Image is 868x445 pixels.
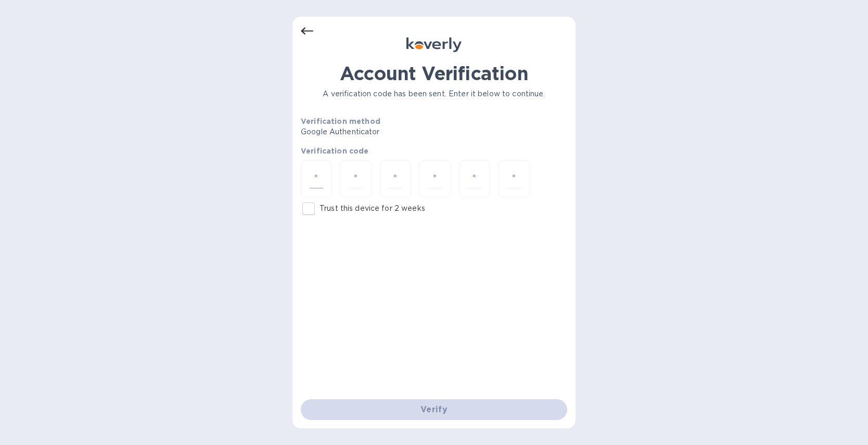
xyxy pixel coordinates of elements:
p: Trust this device for 2 weeks [320,203,425,214]
h1: Account Verification [301,62,567,84]
p: Google Authenticator [301,126,459,137]
p: A verification code has been sent. Enter it below to continue. [301,88,567,99]
b: Verification method [301,117,380,125]
p: Verification code [301,146,567,156]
